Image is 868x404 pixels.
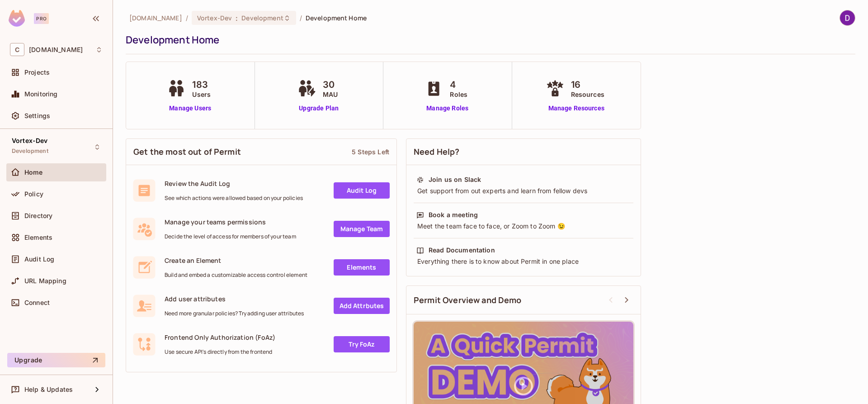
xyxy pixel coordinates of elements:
span: Roles [450,90,467,99]
li: / [300,14,302,22]
div: Book a meeting [429,210,478,219]
div: Join us on Slack [429,175,481,184]
span: Audit Log [24,256,54,263]
span: Projects [24,69,50,76]
span: Get the most out of Permit [133,146,241,157]
span: Resources [571,90,604,99]
div: 5 Steps Left [352,147,389,156]
span: Need more granular policies? Try adding user attributes [165,310,304,317]
li: / [186,14,188,22]
img: Dave Xiong [840,10,855,25]
span: Build and embed a customizable access control element [165,271,307,279]
span: Settings [24,112,50,119]
a: Add Attrbutes [334,298,390,314]
span: Users [192,90,211,99]
a: Try FoAz [334,336,390,352]
a: Manage Users [165,104,215,113]
div: Development Home [126,33,851,47]
span: Connect [24,299,50,306]
div: Read Documentation [429,246,495,255]
span: Frontend Only Authorization (FoAz) [165,333,275,342]
a: Manage Resources [544,104,609,113]
span: Development Home [306,14,367,22]
span: Create an Element [165,256,307,265]
span: Development [241,14,283,22]
div: Pro [34,13,49,24]
span: C [10,43,24,56]
a: Manage Roles [423,104,472,113]
span: 183 [192,78,211,91]
span: See which actions were allowed based on your policies [165,195,303,202]
button: Upgrade [7,353,105,367]
span: 30 [323,78,338,91]
span: MAU [323,90,338,99]
a: Manage Team [334,221,390,237]
span: Workspace: consoleconnect.com [29,46,83,53]
div: Get support from out experts and learn from fellow devs [416,186,631,195]
span: Directory [24,212,52,219]
span: Review the Audit Log [165,179,303,188]
a: Audit Log [334,182,390,199]
span: : [235,14,238,22]
span: Use secure API's directly from the frontend [165,348,275,356]
div: Everything there is to know about Permit in one place [416,257,631,266]
span: Manage your teams permissions [165,218,296,226]
span: Elements [24,234,52,241]
span: Add user attributes [165,295,304,303]
img: SReyMgAAAABJRU5ErkJggg== [9,10,25,27]
span: Need Help? [414,146,460,157]
span: 4 [450,78,467,91]
span: Monitoring [24,90,58,98]
span: Home [24,169,43,176]
span: Permit Overview and Demo [414,295,522,306]
div: Meet the team face to face, or Zoom to Zoom 😉 [416,222,631,231]
span: 16 [571,78,604,91]
span: Help & Updates [24,386,73,393]
span: Vortex-Dev [197,14,232,22]
span: the active workspace [129,14,182,22]
span: Vortex-Dev [12,137,48,144]
span: Decide the level of access for members of your team [165,233,296,240]
span: Development [12,147,48,155]
a: Elements [334,259,390,276]
span: URL Mapping [24,277,66,285]
a: Upgrade Plan [296,104,342,113]
span: Policy [24,190,43,198]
